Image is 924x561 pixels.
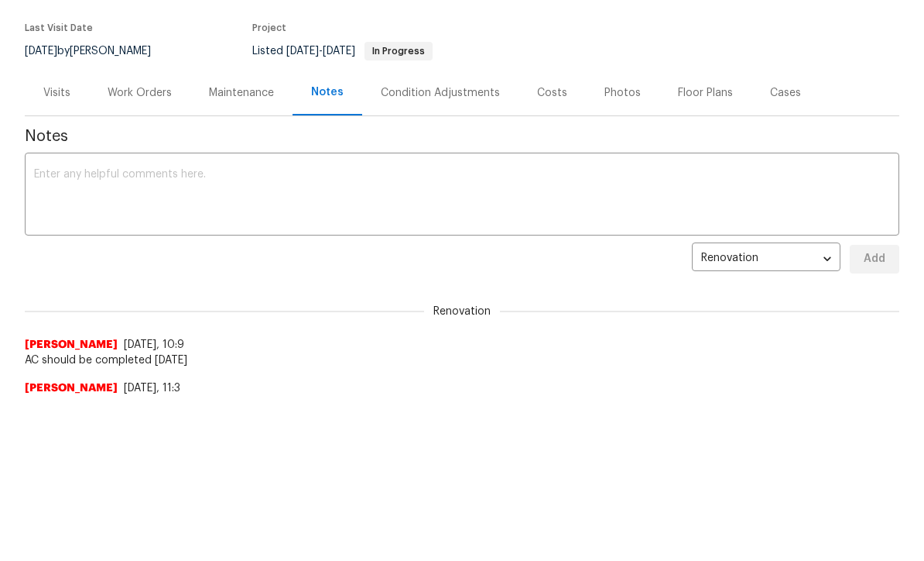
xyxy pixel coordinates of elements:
span: [DATE] [323,46,355,57]
div: Floor Plans [678,86,733,102]
span: In Progress [366,47,431,57]
span: [PERSON_NAME] [25,338,118,353]
span: [PERSON_NAME] [25,381,118,397]
div: Visits [43,86,70,102]
span: Listed [252,46,433,57]
div: Work Orders [108,86,172,102]
span: [DATE] [25,46,57,57]
span: Last Visit Date [25,24,93,33]
span: [DATE], 10:9 [124,340,184,351]
span: Renovation [424,305,500,320]
div: Maintenance [209,86,274,102]
div: by [PERSON_NAME] [25,43,169,61]
span: - [286,46,355,57]
div: Costs [537,86,567,102]
span: [DATE] [286,46,319,57]
div: Condition Adjustments [381,86,500,102]
span: [DATE], 11:3 [124,384,180,394]
div: Photos [604,86,641,102]
div: Notes [311,85,344,101]
div: Cases [770,86,801,102]
span: Project [252,24,286,33]
span: Notes [25,129,899,145]
span: AC should be completed [DATE] [25,353,899,369]
span: Board fro AC in backorder till 10/13 [25,397,899,412]
div: Renovation [692,241,840,279]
